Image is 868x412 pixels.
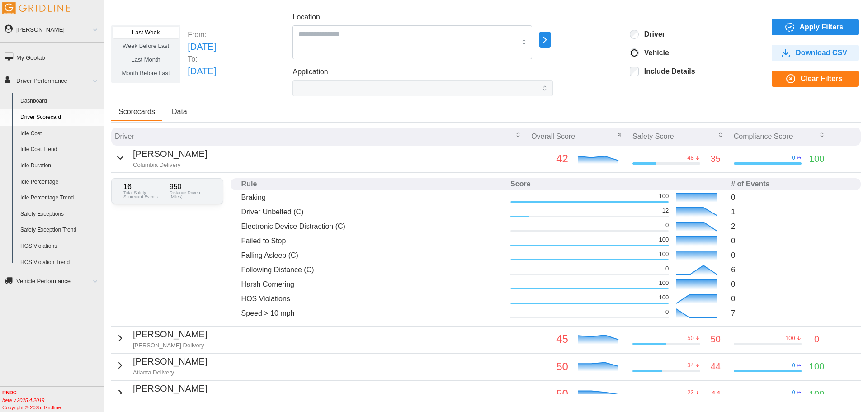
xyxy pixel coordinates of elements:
p: 0 [731,250,850,260]
p: 44 [711,387,721,401]
p: [PERSON_NAME] [133,355,207,369]
p: [PERSON_NAME] [133,327,207,341]
label: Driver [639,30,665,39]
button: [PERSON_NAME]Columbia Delivery [115,147,207,169]
div: Copyright © 2025, Gridline [2,389,104,411]
a: HOS Violations [16,238,104,255]
p: 34 [687,361,693,369]
p: 50 [531,358,568,375]
p: Driver [115,131,134,142]
p: 50 [531,385,568,403]
p: 16 [123,183,165,190]
p: Electronic Device Distraction (C) [241,221,503,232]
span: Download CSV [796,45,847,61]
a: Idle Percentage [16,174,104,190]
p: 50 [711,332,721,346]
p: 0 [792,388,795,397]
a: Safety Exception Trend [16,222,104,238]
p: Safety Score [632,131,674,142]
p: Total Safety Scorecard Events [123,190,165,199]
p: Harsh Cornering [241,279,503,289]
p: Driver Unbelted (C) [241,207,503,217]
p: Failed to Stop [241,236,503,246]
p: 0 [731,236,850,246]
a: Safety Exceptions [16,206,104,223]
label: Include Details [639,67,695,76]
i: beta v.2025.4.2019 [2,398,44,403]
img: Gridline [2,2,70,14]
th: Rule [238,178,507,190]
p: 45 [531,331,568,348]
a: Idle Cost [16,126,104,142]
p: [PERSON_NAME] Delivery [133,341,207,350]
p: 0 [665,308,669,316]
p: 100 [809,387,824,401]
th: # of Events [727,178,854,190]
button: Clear Filters [772,71,859,87]
p: 100 [809,152,824,166]
p: 100 [659,250,669,258]
p: 7 [731,308,850,318]
p: 100 [785,334,795,342]
b: RNDC [2,390,17,395]
p: 100 [809,360,824,374]
a: Driver Scorecard [16,109,104,126]
p: 0 [731,192,850,203]
p: Columbia Delivery [133,161,207,169]
button: [PERSON_NAME]Atlanta Delivery [115,355,207,377]
p: 100 [659,279,669,287]
span: Last Week [132,29,160,36]
span: Apply Filters [800,19,844,35]
p: Distance Driven (Miles) [170,190,211,199]
span: Month Before Last [122,70,170,76]
p: 6 [731,265,850,275]
p: Following Distance (C) [241,265,503,275]
p: 0 [814,332,819,346]
p: Braking [241,192,503,203]
p: [PERSON_NAME] [133,382,207,396]
p: [DATE] [188,40,216,54]
label: Location [292,12,320,23]
p: 50 [687,334,693,342]
span: Scorecards [118,108,155,115]
p: [PERSON_NAME] [133,147,207,161]
label: Vehicle [639,48,669,57]
p: Speed > 10 mph [241,308,503,318]
p: 12 [662,207,669,215]
a: HOS Violation Trend [16,255,104,271]
p: To: [188,54,216,64]
a: Idle Cost Trend [16,142,104,158]
p: 0 [792,361,795,369]
p: 100 [659,236,669,244]
p: 0 [792,154,795,162]
button: Download CSV [772,45,859,61]
p: 0 [665,221,669,229]
p: 42 [531,150,568,167]
p: 23 [687,388,693,397]
p: HOS Violations [241,294,503,304]
a: Dashboard [16,93,104,109]
span: Data [172,108,187,115]
p: 100 [659,294,669,302]
p: Falling Asleep (C) [241,250,503,260]
th: Score [507,178,727,190]
p: 44 [711,360,721,374]
p: 1 [731,207,850,217]
span: Last Month [131,56,160,63]
span: Week Before Last [123,43,169,49]
label: Application [292,66,328,78]
p: 950 [170,183,211,190]
p: From: [188,29,216,40]
p: 2 [731,221,850,232]
p: Overall Score [531,131,575,142]
button: Apply Filters [772,19,859,35]
p: Compliance Score [734,131,793,142]
p: 48 [687,154,693,162]
p: 35 [711,152,721,166]
a: Idle Percentage Trend [16,190,104,206]
p: 0 [731,294,850,304]
p: 100 [659,192,669,200]
a: Idle Duration [16,158,104,174]
p: Atlanta Delivery [133,369,207,377]
p: [DATE] [188,64,216,78]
